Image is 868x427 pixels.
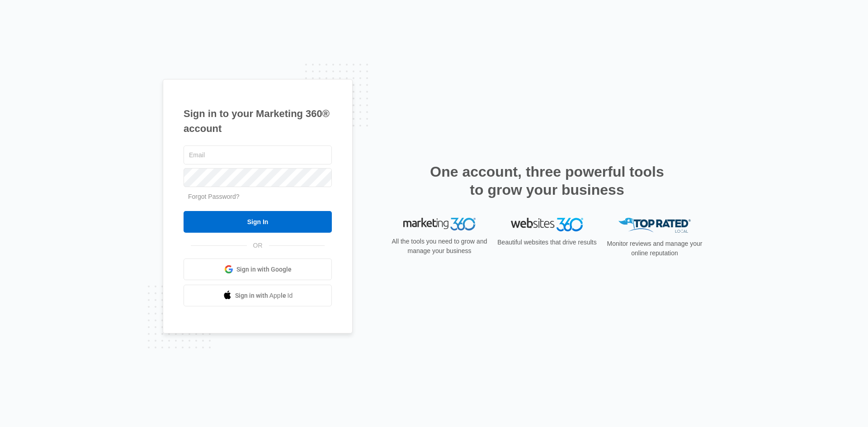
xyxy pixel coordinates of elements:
[496,238,598,247] p: Beautiful websites that drive results
[604,239,705,258] p: Monitor reviews and manage your online reputation
[427,163,667,199] h2: One account, three powerful tools to grow your business
[184,211,332,233] input: Sign In
[184,106,332,136] h1: Sign in to your Marketing 360® account
[184,285,332,306] a: Sign in with Apple Id
[403,218,476,230] img: Marketing 360
[236,265,292,274] span: Sign in with Google
[511,218,583,231] img: Websites 360
[184,258,332,280] a: Sign in with Google
[618,218,691,233] img: Top Rated Local
[247,241,269,250] span: OR
[235,291,293,300] span: Sign in with Apple Id
[184,145,332,164] input: Email
[188,193,240,200] a: Forgot Password?
[389,237,490,256] p: All the tools you need to grow and manage your business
